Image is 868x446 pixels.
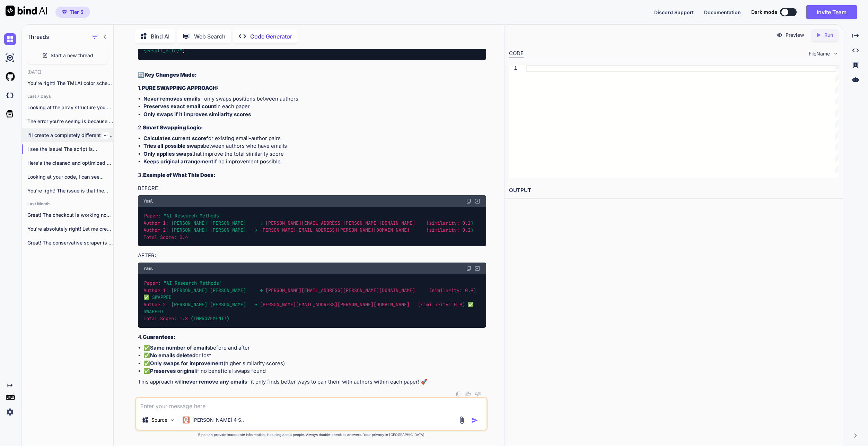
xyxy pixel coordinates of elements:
[143,172,216,178] strong: Example of What This Does:
[27,225,113,232] p: You're absolutely right! Let me create a...
[458,416,466,424] img: attachment
[143,48,179,54] span: {result_file}
[51,52,93,59] span: Start a new thread
[171,227,207,233] span: [PERSON_NAME]
[27,132,113,139] p: I'll create a completely different design for...
[143,316,177,322] span: Total Score:
[138,84,486,92] h3: 1.
[806,5,857,19] button: Invite Team
[6,6,47,16] img: Bind AI
[143,367,486,375] li: ✅ if no beneficial swaps found
[260,287,263,293] span: →
[135,432,488,437] p: Bind can provide inaccurate information, including about people. Always double-check its answers....
[143,135,206,141] strong: Calculates current score
[27,33,49,41] h1: Threads
[786,32,804,38] p: Preview
[150,352,195,359] strong: No emails deleted
[179,234,188,240] span: 0.4
[143,227,168,233] span: Author 2:
[171,287,207,293] span: [PERSON_NAME]
[265,287,462,293] span: [PERSON_NAME][EMAIL_ADDRESS][PERSON_NAME][DOMAIN_NAME] (similarity:
[4,89,16,101] img: darkCloudIdeIcon
[27,104,113,111] p: Looking at the array structure you discovered:...
[138,71,486,79] h2: 🔄
[143,103,216,110] strong: Preserves exact email count
[143,103,486,111] li: in each paper
[654,9,694,16] button: Discord Support
[191,316,229,322] span: (IMPROVEMENT!)
[192,417,244,423] p: [PERSON_NAME] 4 S..
[138,171,486,179] h3: 3.
[143,220,168,226] span: Author 1:
[254,227,257,233] span: →
[505,182,843,199] h2: OUTPUT
[143,294,149,301] span: ✅
[143,287,168,293] span: Author 1:
[171,301,207,308] span: [PERSON_NAME]
[27,239,113,246] p: Great! The conservative scraper is working and...
[27,212,113,218] p: Great! The checkout is working now. To...
[144,280,161,286] span: Paper:
[151,417,167,423] p: Source
[164,280,222,286] span: "AI Research Methods"
[454,301,462,308] span: 0.9
[150,360,223,367] strong: Only swaps for improvement
[138,185,486,192] h4: BEFORE:
[143,344,486,352] li: ✅ before and after
[509,65,517,72] div: 1
[260,301,451,308] span: [PERSON_NAME][EMAIL_ADDRESS][PERSON_NAME][DOMAIN_NAME] (similarity:
[143,95,200,102] strong: Never removes emails
[143,150,486,158] li: that improve the total similarity score
[138,333,486,341] h3: 4.
[150,344,210,351] strong: Same number of emails
[62,10,67,14] img: premium
[471,227,473,233] span: )
[143,135,486,143] li: for existing email-author pairs
[143,266,153,271] span: Yaml
[462,301,465,308] span: )
[143,352,486,360] li: ✅ or lost
[138,378,486,386] p: This approach will - it only finds better ways to pair them with authors within each paper! 🚀
[471,220,473,226] span: )
[144,213,161,219] span: Paper:
[751,9,777,16] span: Dark mode
[70,9,84,16] span: Tier 5
[27,146,113,153] p: I see the issue! The script is...
[265,220,459,226] span: [PERSON_NAME][EMAIL_ADDRESS][PERSON_NAME][DOMAIN_NAME] (similarity:
[171,220,207,226] span: [PERSON_NAME]
[4,71,16,83] img: githubLight
[4,406,16,418] img: settings
[22,69,113,75] h2: [DATE]
[471,417,478,424] img: icon
[260,227,459,233] span: [PERSON_NAME][EMAIL_ADDRESS][PERSON_NAME][DOMAIN_NAME] (similarity:
[474,265,481,272] img: Open in Browser
[210,227,246,233] span: [PERSON_NAME]
[4,33,16,45] img: chat
[183,378,247,385] strong: never remove any emails
[142,85,219,91] strong: PURE SWAPPING APPROACH:
[143,151,192,157] strong: Only applies swaps
[465,391,471,397] img: like
[809,50,830,57] span: FileName
[475,391,481,397] img: dislike
[824,32,833,38] p: Run
[194,32,226,41] p: Web Search
[654,9,694,15] span: Discord Support
[152,294,172,301] span: SWAPPED
[144,71,197,78] strong: Key Changes Made:
[468,301,474,308] span: ✅
[143,143,203,149] strong: Tries all possible swaps
[462,227,471,233] span: 0.2
[509,50,524,58] div: CODE
[473,287,476,293] span: )
[183,417,190,423] img: Claude 4 Sonnet
[777,32,783,38] img: preview
[210,301,246,308] span: [PERSON_NAME]
[462,220,471,226] span: 0.2
[143,360,486,368] li: ✅ (higher similarity scores)
[704,9,741,15] span: Documentation
[151,32,169,41] p: Bind AI
[179,316,188,322] span: 1.8
[4,52,16,64] img: ai-studio
[833,51,839,57] img: chevron down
